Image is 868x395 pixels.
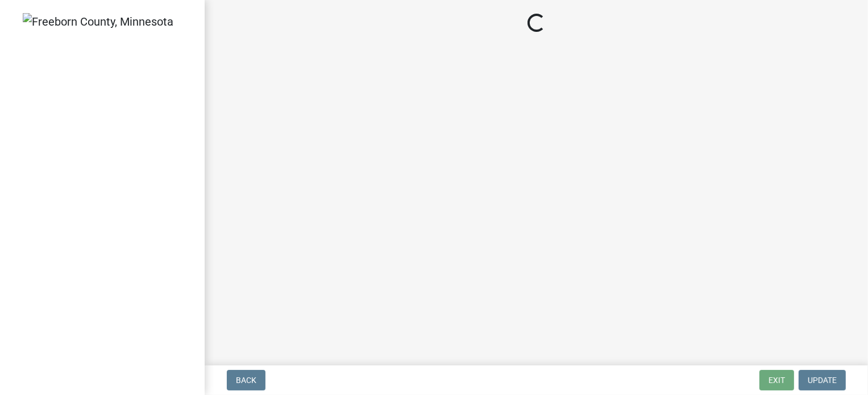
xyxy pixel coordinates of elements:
span: Back [236,376,256,385]
span: Update [808,376,837,385]
button: Update [799,370,846,390]
img: Freeborn County, Minnesota [23,13,173,30]
button: Exit [759,370,794,390]
button: Back [227,370,265,390]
